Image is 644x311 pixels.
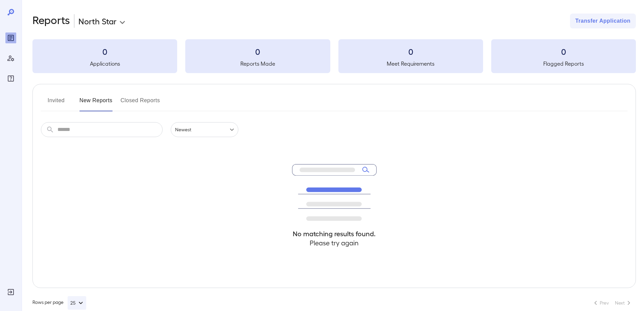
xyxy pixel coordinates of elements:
h3: 0 [338,46,483,57]
h2: Reports [32,14,70,28]
div: Reports [5,32,16,43]
h3: 0 [32,46,177,57]
button: Closed Reports [121,95,160,111]
div: Manage Users [5,53,16,64]
summary: 0Applications0Reports Made0Meet Requirements0Flagged Reports [32,39,636,73]
div: Rows per page [32,296,86,310]
button: New Reports [79,95,113,111]
div: Log Out [5,287,16,297]
nav: pagination navigation [589,297,636,308]
h5: Meet Requirements [338,60,483,68]
h4: Please try again [292,238,377,247]
button: Invited [41,95,71,111]
div: Newest [171,122,238,137]
button: 25 [68,296,86,310]
h3: 0 [491,46,636,57]
p: North Star [78,16,117,26]
div: FAQ [5,73,16,84]
h4: No matching results found. [292,229,377,238]
h5: Reports Made [185,60,330,68]
button: Transfer Application [570,14,636,28]
h3: 0 [185,46,330,57]
h5: Flagged Reports [491,60,636,68]
h5: Applications [32,60,177,68]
